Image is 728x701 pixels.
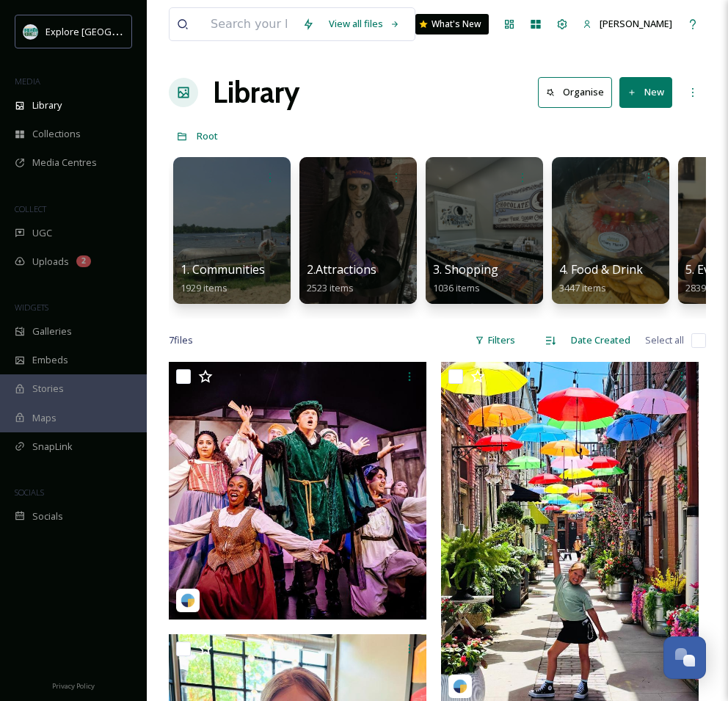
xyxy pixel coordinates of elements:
span: Select all [645,333,684,347]
span: 3. Shopping [433,261,498,277]
span: 2523 items [307,281,354,294]
button: Organise [538,77,612,107]
span: Privacy Policy [52,681,95,691]
span: Maps [32,411,57,425]
a: 4. Food & Drink3447 items [559,263,643,294]
span: SOCIALS [15,487,44,498]
span: Stories [32,382,64,396]
span: 4. Food & Drink [559,261,643,277]
div: Filters [467,326,523,355]
div: Date Created [564,326,638,355]
span: Socials [32,509,63,523]
a: Library [213,70,299,115]
span: 2.Attractions [307,261,376,277]
span: Media Centres [32,156,97,170]
span: MEDIA [15,76,40,87]
a: 3. Shopping1036 items [433,263,498,294]
span: [PERSON_NAME] [600,17,672,30]
a: 1. Communities1929 items [181,263,265,294]
span: Root [197,129,218,142]
a: [PERSON_NAME] [575,10,680,38]
span: WIDGETS [15,302,48,313]
a: View all files [321,10,407,38]
span: 1. Communities [181,261,265,277]
input: Search your library [203,8,295,40]
a: Organise [538,77,619,107]
span: Collections [32,127,81,141]
span: Uploads [32,255,69,269]
span: 3447 items [559,281,606,294]
img: 67e7af72-b6c8-455a-acf8-98e6fe1b68aa.avif [23,24,38,39]
span: UGC [32,226,52,240]
a: 2.Attractions2523 items [307,263,376,294]
div: 2 [76,255,91,267]
button: New [619,77,672,107]
a: Privacy Policy [52,676,95,694]
img: snapsea-logo.png [181,593,195,608]
img: snapsea-logo.png [453,679,467,694]
span: SnapLink [32,440,73,454]
span: 7 file s [169,333,193,347]
span: 1929 items [181,281,227,294]
span: Galleries [32,324,72,338]
span: Explore [GEOGRAPHIC_DATA][PERSON_NAME] [45,24,247,38]
span: 1036 items [433,281,480,294]
a: What's New [415,14,489,34]
span: Embeds [32,353,68,367]
span: COLLECT [15,203,46,214]
a: Root [197,127,218,145]
span: Library [32,98,62,112]
img: autumnsierraxo-2143642.jpg [169,362,426,620]
button: Open Chat [663,636,706,679]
